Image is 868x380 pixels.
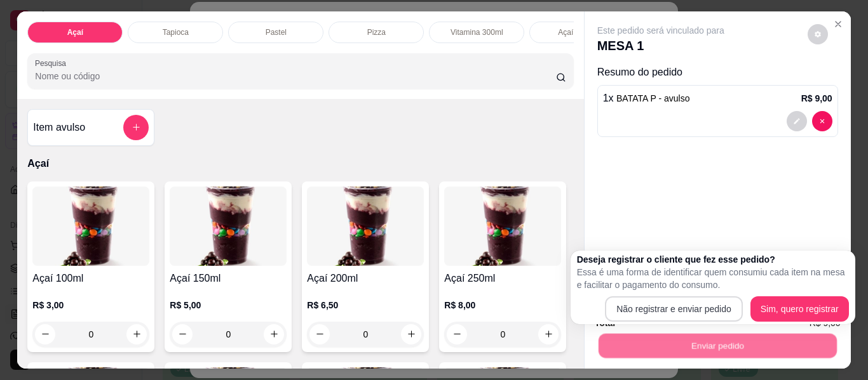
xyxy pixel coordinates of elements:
[597,65,838,80] p: Resumo do pedido
[32,299,149,311] p: R$ 3,00
[750,296,849,322] button: Sim, quero registrar
[577,253,849,266] h2: Deseja registrar o cliente que fez esse pedido?
[35,58,71,69] label: Pesquisa
[603,91,690,106] p: 1 x
[444,299,561,311] p: R$ 8,00
[801,92,832,105] p: R$ 9,00
[558,27,596,37] p: Açaí batido
[163,27,189,37] p: Tapioca
[170,299,287,311] p: R$ 5,00
[367,27,386,37] p: Pizza
[266,27,287,37] p: Pastel
[598,334,836,358] button: Enviar pedido
[808,24,828,44] button: decrease-product-quantity
[32,187,149,266] img: product-image
[170,271,287,286] h4: Açaí 150ml
[597,37,724,55] p: MESA 1
[307,299,424,311] p: R$ 6,50
[444,187,561,266] img: product-image
[451,27,503,37] p: Vitamina 300ml
[605,296,743,322] button: Não registrar e enviar pedido
[33,120,85,135] h4: Item avulso
[32,271,149,286] h4: Açaí 100ml
[67,27,83,37] p: Açaí
[444,271,561,286] h4: Açaí 250ml
[828,14,848,34] button: Close
[307,187,424,266] img: product-image
[170,187,287,266] img: product-image
[123,115,149,140] button: add-separate-item
[27,156,573,171] p: Açaí
[577,266,849,291] p: Essa é uma forma de identificar quem consumiu cada item na mesa e facilitar o pagamento do consumo.
[616,93,689,103] span: BATATA P - avulso
[787,111,807,131] button: decrease-product-quantity
[812,111,832,131] button: decrease-product-quantity
[35,70,556,82] input: Pesquisa
[307,271,424,286] h4: Açaí 200ml
[597,24,724,37] p: Este pedido será vinculado para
